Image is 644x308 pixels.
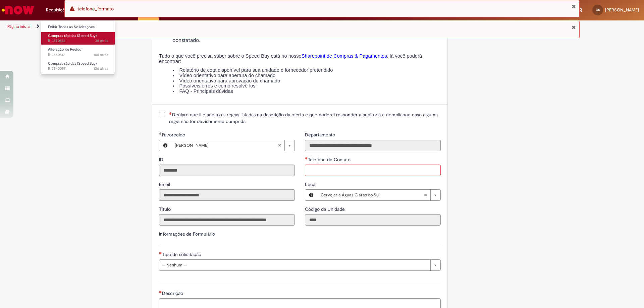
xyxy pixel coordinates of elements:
[172,83,441,89] li: Possíveis erros e como resolvê-los
[159,165,295,176] input: ID
[1,3,35,17] img: ServiceNow
[48,47,82,52] span: Alteração de Pedido
[41,32,115,45] a: Aberto R13570576 : Compras rápidas (Speed Buy)
[77,6,114,12] span: telefone_formato
[305,214,441,226] input: Código da Unidade
[159,189,295,201] input: Email
[305,181,318,187] span: Local
[305,132,336,138] span: Somente leitura - Departamento
[169,112,172,115] span: Necessários
[94,52,108,57] time: 19/09/2025 13:57:50
[94,52,108,57] span: 10d atrás
[175,140,278,151] span: [PERSON_NAME]
[305,165,441,176] input: Telefone de Contato
[159,156,165,163] label: Somente leitura - ID
[159,206,172,212] label: Somente leitura - Título
[162,290,184,296] span: Descrição
[159,54,441,64] p: Tudo o que você precisa saber sobre o Speed Buy está no nosso , lá você poderá encontrar:
[305,190,317,200] button: Local, Visualizar este registro Cervejaria Águas Claras do Sul
[159,214,295,226] input: Título
[305,206,346,212] span: Somente leitura - Código da Unidade
[159,291,162,293] span: Necessários
[305,157,308,160] span: Necessários
[317,190,440,200] a: Cervejaria Águas Claras do SulLimpar campo Local
[572,4,576,9] button: Fechar Notificação
[41,20,115,74] ul: Requisições
[172,78,441,84] li: Vídeo orientativo para aprovação do chamado
[95,38,108,43] span: 3d atrás
[274,140,284,151] abbr: Limpar campo Favorecido
[172,68,441,73] li: Relatório de cota disponível para sua unidade e fornecedor pretendido
[159,181,171,187] span: Somente leitura - Email
[605,7,639,13] span: [PERSON_NAME]
[171,140,294,151] a: [PERSON_NAME]Limpar campo Favorecido
[159,252,162,254] span: Necessários
[159,157,165,163] span: Somente leitura - ID
[46,7,69,13] span: Requisições
[159,132,162,135] span: Obrigatório Preenchido
[159,181,171,188] label: Somente leitura - Email
[5,20,424,33] ul: Trilhas de página
[48,52,108,58] span: R13550817
[162,260,427,270] span: -- Nenhum --
[596,8,600,12] span: CS
[172,73,441,78] li: Vídeo orientativo para abertura do chamado
[7,24,31,29] a: Página inicial
[162,251,203,257] span: Tipo de solicitação
[48,66,108,71] span: R13540057
[159,231,215,237] label: Informações de Formulário
[172,89,441,94] li: FAQ - Principais dúvidas
[169,111,441,125] span: Declaro que li e aceito as regras listadas na descrição da oferta e que poderei responder a audit...
[94,66,108,71] span: 13d atrás
[41,46,115,58] a: Aberto R13550817 : Alteração de Pedido
[305,140,441,151] input: Departamento
[420,190,430,200] abbr: Limpar campo Local
[41,60,115,72] a: Aberto R13540057 : Compras rápidas (Speed Buy)
[572,24,576,30] button: Fechar Notificação
[308,157,352,163] span: Telefone de Contato
[48,33,97,38] span: Compras rápidas (Speed Buy)
[94,66,108,71] time: 16/09/2025 14:41:14
[305,131,336,138] label: Somente leitura - Departamento
[305,206,346,212] label: Somente leitura - Código da Unidade
[95,38,108,43] time: 26/09/2025 13:24:34
[302,53,387,59] a: Sharepoint de Compras & Pagamentos
[159,206,172,212] span: Somente leitura - Título
[159,140,171,151] button: Favorecido, Visualizar este registro Carlos Alberto Rodrigues Da Silva
[41,23,115,31] a: Exibir Todas as Solicitações
[48,38,108,44] span: R13570576
[321,190,424,200] span: Cervejaria Águas Claras do Sul
[162,132,186,138] span: Necessários - Favorecido
[48,61,97,66] span: Compras rápidas (Speed Buy)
